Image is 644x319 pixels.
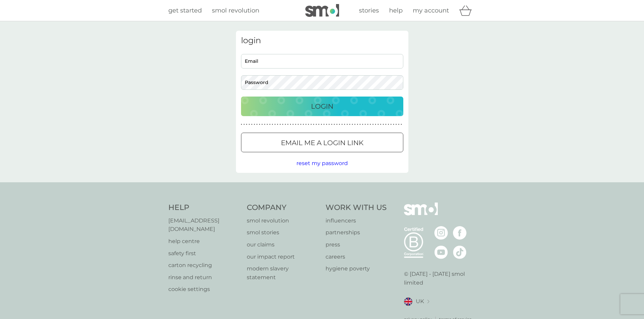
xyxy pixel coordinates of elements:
[380,123,381,126] p: ●
[324,123,325,126] p: ●
[370,123,371,126] p: ●
[326,264,387,273] a: hygiene poverty
[362,123,363,126] p: ●
[321,123,322,126] p: ●
[259,123,260,126] p: ●
[459,4,476,17] div: basket
[247,240,319,249] a: our claims
[269,123,270,126] p: ●
[241,123,242,126] p: ●
[275,123,276,126] p: ●
[329,123,330,126] p: ●
[453,226,467,240] img: visit the smol Facebook page
[308,123,309,126] p: ●
[385,123,387,126] p: ●
[326,228,387,237] a: partnerships
[168,261,240,270] a: carton recycling
[264,123,265,126] p: ●
[313,123,314,126] p: ●
[326,240,387,249] p: press
[248,123,250,126] p: ●
[339,123,340,126] p: ●
[305,123,307,126] p: ●
[341,123,343,126] p: ●
[354,123,356,126] p: ●
[295,123,296,126] p: ●
[297,123,299,126] p: ●
[290,123,291,126] p: ●
[251,123,253,126] p: ●
[282,123,284,126] p: ●
[359,6,379,16] a: stories
[352,123,353,126] p: ●
[375,123,376,126] p: ●
[277,123,278,126] p: ●
[334,123,335,126] p: ●
[404,203,438,225] img: smol
[326,123,327,126] p: ●
[168,6,202,16] a: get started
[389,6,403,16] a: help
[296,160,348,166] span: reset my password
[292,123,294,126] p: ●
[247,252,319,261] a: our impact report
[287,123,289,126] p: ●
[404,270,476,287] p: © [DATE] - [DATE] smol limited
[168,7,202,14] span: get started
[331,123,332,126] p: ●
[168,249,240,258] a: safety first
[359,123,361,126] p: ●
[311,101,333,112] p: Login
[247,228,319,237] a: smol stories
[241,36,403,46] h3: login
[280,123,281,126] p: ●
[310,123,312,126] p: ●
[434,226,448,240] img: visit the smol Instagram page
[247,264,319,282] a: modern slavery statement
[357,123,358,126] p: ●
[305,4,339,17] img: smol
[243,123,245,126] p: ●
[285,123,286,126] p: ●
[404,297,412,306] img: UK flag
[326,216,387,225] a: influencers
[383,123,384,126] p: ●
[434,245,448,259] img: visit the smol Youtube page
[247,216,319,225] a: smol revolution
[296,159,348,168] button: reset my password
[281,137,363,148] p: Email me a login link
[318,123,319,126] p: ●
[168,203,240,213] h4: Help
[453,245,467,259] img: visit the smol Tiktok page
[365,123,366,126] p: ●
[168,273,240,282] a: rinse and return
[344,123,345,126] p: ●
[401,123,402,126] p: ●
[212,7,259,14] span: smol revolution
[389,7,403,14] span: help
[168,216,240,234] a: [EMAIL_ADDRESS][DOMAIN_NAME]
[241,97,403,116] button: Login
[372,123,374,126] p: ●
[267,123,268,126] p: ●
[168,237,240,246] a: help centre
[212,6,259,16] a: smol revolution
[416,297,424,306] span: UK
[349,123,351,126] p: ●
[316,123,317,126] p: ●
[390,123,392,126] p: ●
[303,123,304,126] p: ●
[168,285,240,294] a: cookie settings
[262,123,263,126] p: ●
